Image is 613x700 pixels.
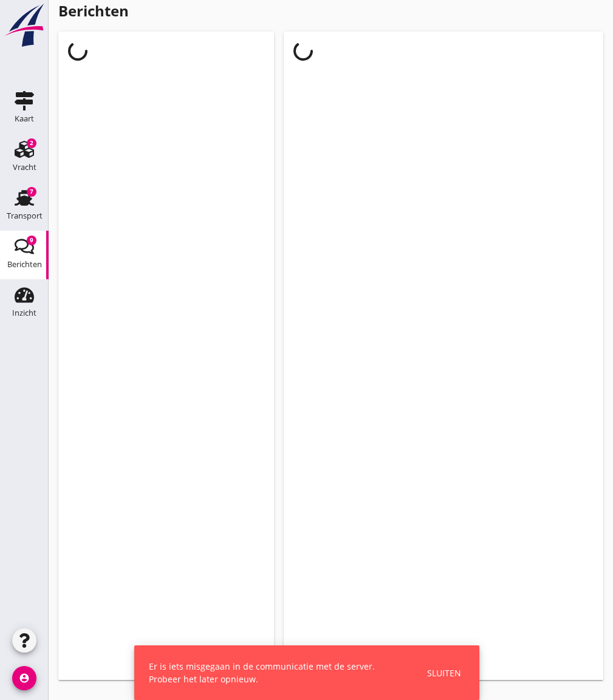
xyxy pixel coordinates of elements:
div: Er is iets misgegaan in de communicatie met de server. Probeer het later opnieuw. [149,660,398,685]
img: logo-small.a267ee39.svg [2,3,46,48]
div: 9 [27,236,36,245]
div: 2 [27,138,36,148]
div: Sluiten [427,667,461,679]
div: 7 [27,187,36,197]
div: Kaart [15,115,34,123]
i: account_circle [12,666,36,690]
button: Sluiten [423,663,465,683]
div: Vracht [13,163,36,171]
div: Inzicht [12,309,36,317]
div: Transport [7,212,43,220]
div: Berichten [7,260,42,268]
